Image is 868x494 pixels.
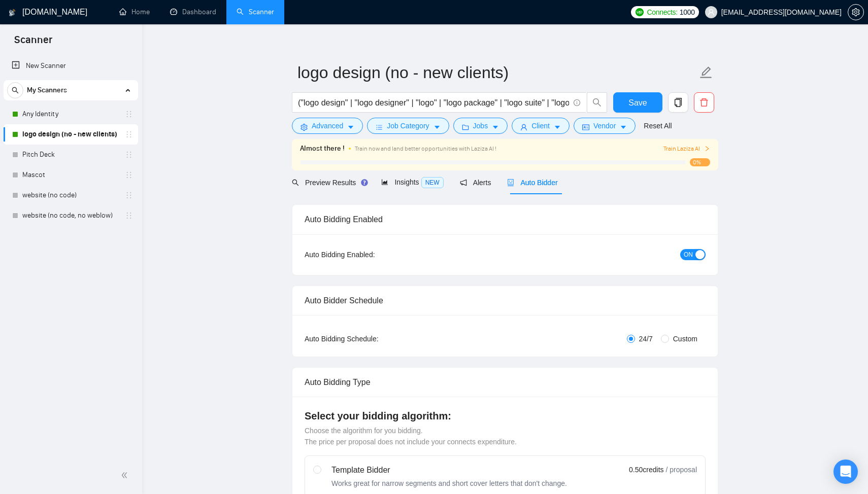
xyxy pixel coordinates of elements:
span: Alerts [460,179,491,187]
span: caret-down [347,123,354,131]
span: area-chart [381,179,388,186]
a: New Scanner [12,56,130,76]
div: Auto Bidder Schedule [305,286,706,315]
button: setting [848,4,864,20]
span: edit [699,66,713,79]
span: search [292,179,299,186]
span: Custom [669,333,702,344]
button: barsJob Categorycaret-down [367,118,449,134]
a: Any Identity [22,104,119,124]
li: New Scanner [4,56,138,76]
img: upwork-logo.png [636,8,644,16]
span: user [520,123,527,131]
span: Vendor [593,120,616,131]
span: holder [125,151,133,159]
span: 24/7 [635,333,657,344]
span: setting [301,123,308,131]
a: searchScanner [237,8,274,16]
button: Train Laziza AI [663,144,710,154]
span: Insights [381,178,443,186]
li: My Scanners [4,80,138,226]
span: idcard [582,123,589,131]
span: holder [125,130,133,138]
span: search [587,98,607,107]
a: logo design (no - new clients) [22,124,119,145]
button: search [7,82,23,98]
a: setting [848,8,864,16]
div: Auto Bidding Enabled [305,205,706,234]
div: Auto Bidding Type [305,368,706,397]
span: Almost there ! [300,143,345,154]
span: copy [669,98,688,107]
span: Connects: [647,7,677,18]
span: holder [125,110,133,118]
span: Train now and land better opportunities with Laziza AI ! [355,145,496,152]
a: website (no code) [22,185,119,205]
span: 0.50 credits [629,464,663,475]
a: website (no code, no weblow) [22,205,119,226]
span: delete [694,98,714,107]
span: user [708,9,715,16]
span: holder [125,191,133,199]
span: Job Category [387,120,429,131]
div: Works great for narrow segments and short cover letters that don't change. [331,478,567,488]
button: userClientcaret-down [512,118,570,134]
span: Auto Bidder [507,179,557,187]
span: 0% [690,158,710,166]
input: Scanner name... [297,60,697,85]
span: Client [531,120,550,131]
a: Mascot [22,165,119,185]
div: Open Intercom Messenger [833,460,858,484]
button: settingAdvancedcaret-down [292,118,363,134]
span: Preview Results [292,179,365,187]
span: holder [125,211,133,220]
span: ON [684,249,693,260]
span: Scanner [6,32,60,54]
span: folder [462,123,469,131]
div: Tooltip anchor [360,178,369,187]
span: robot [507,179,514,186]
div: Template Bidder [331,464,567,476]
span: right [704,146,710,152]
span: Advanced [312,120,343,131]
span: bars [376,123,383,131]
a: homeHome [119,8,150,16]
input: Search Freelance Jobs... [298,96,569,109]
a: Reset All [644,120,672,131]
span: Save [628,96,647,109]
span: 1000 [680,7,695,18]
span: My Scanners [27,80,67,100]
a: Pitch Deck [22,145,119,165]
span: caret-down [433,123,441,131]
span: notification [460,179,467,186]
span: holder [125,171,133,179]
span: Choose the algorithm for you bidding. The price per proposal does not include your connects expen... [305,427,517,446]
span: Jobs [473,120,488,131]
span: / proposal [666,465,697,475]
img: logo [9,5,16,21]
span: NEW [421,177,444,188]
button: copy [668,92,688,113]
button: Save [613,92,662,113]
span: info-circle [574,99,580,106]
span: caret-down [554,123,561,131]
span: caret-down [620,123,627,131]
button: idcardVendorcaret-down [574,118,636,134]
button: search [587,92,607,113]
button: delete [694,92,714,113]
h4: Select your bidding algorithm: [305,409,706,423]
div: Auto Bidding Enabled: [305,249,438,260]
a: dashboardDashboard [170,8,216,16]
span: search [8,87,23,94]
span: caret-down [492,123,499,131]
div: Auto Bidding Schedule: [305,333,438,344]
button: folderJobscaret-down [453,118,508,134]
span: setting [848,8,863,16]
span: double-left [121,470,131,480]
